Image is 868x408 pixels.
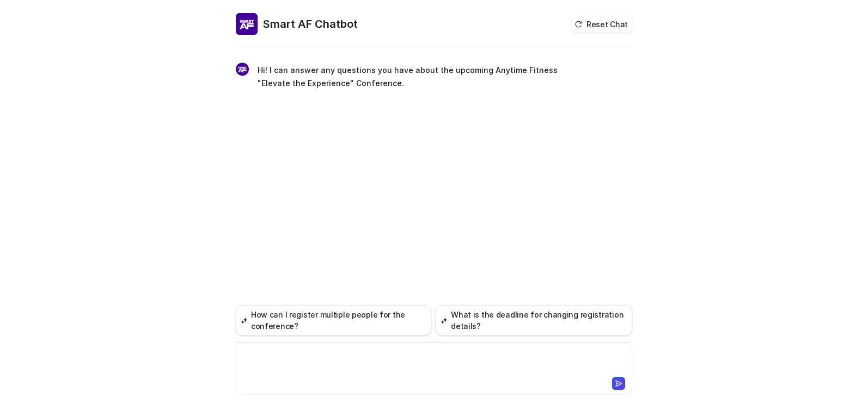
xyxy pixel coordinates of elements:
img: Widget [236,63,249,76]
button: How can I register multiple people for the conference? [236,305,431,336]
h2: Smart AF Chatbot [263,16,358,32]
button: What is the deadline for changing registration details? [436,305,632,336]
p: Hi! I can answer any questions you have about the upcoming Anytime Fitness "Elevate the Experienc... [258,64,576,90]
img: Widget [236,13,258,35]
button: Reset Chat [571,16,632,32]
